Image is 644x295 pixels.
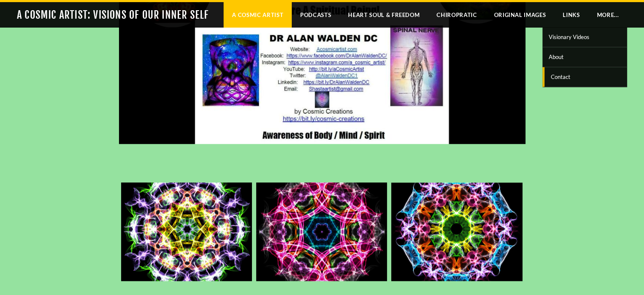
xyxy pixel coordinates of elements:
[17,8,209,21] a: A COSMIC ARTIST: VISIONS OF OUR INNER SELF
[547,71,625,82] span: Contact
[544,51,625,62] span: About
[554,2,588,28] a: LINKS
[340,2,428,28] a: Heart Soul & Freedom
[391,169,522,295] img: 2020-0607-4.jpg
[542,27,627,47] a: Visionary Videos
[428,2,485,28] a: Chiropratic
[292,2,340,28] a: Podcasts
[542,67,627,87] a: Contact
[485,2,554,28] a: Original Images
[542,47,627,67] a: About
[544,31,625,42] span: Visionary Videos
[588,2,627,28] a: more...
[224,2,292,28] a: A Cosmic Artist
